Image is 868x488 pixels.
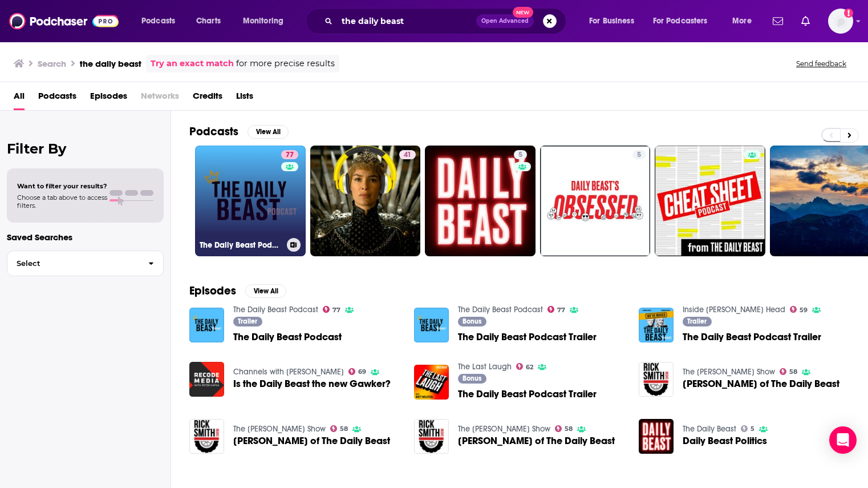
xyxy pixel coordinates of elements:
[463,375,481,382] span: Bonus
[404,150,411,161] span: 41
[286,150,294,161] span: 77
[189,308,224,342] img: The Daily Beast Podcast
[790,306,808,313] a: 59
[516,363,534,370] a: 62
[340,426,348,431] span: 58
[414,419,449,454] img: Max Burns of The Daily Beast
[513,7,533,18] span: New
[233,332,342,342] a: The Daily Beast Podcast
[233,379,391,389] a: Is the Daily Beast the new Gawker?
[189,124,289,139] a: PodcastsView All
[151,57,234,70] a: Try an exact match
[233,367,344,377] a: Channels with Peter Kafka
[7,140,164,157] h2: Filter By
[310,146,421,256] a: 41
[38,87,76,110] a: Podcasts
[248,125,289,139] button: View All
[476,14,534,28] button: Open AdvancedNew
[639,308,674,342] a: The Daily Beast Podcast Trailer
[330,425,348,432] a: 58
[557,308,565,313] span: 77
[828,9,853,34] img: User Profile
[7,251,164,276] button: Select
[358,369,366,374] span: 69
[200,240,282,250] h3: The Daily Beast Podcast
[14,87,25,110] span: All
[189,12,228,30] a: Charts
[193,87,222,110] a: Credits
[547,306,566,313] a: 77
[639,419,674,454] img: Daily Beast Politics
[233,436,390,446] a: Max Burns of The Daily Beast
[425,146,536,256] a: 5
[780,368,798,375] a: 58
[514,150,527,159] a: 5
[414,365,449,400] img: The Daily Beast Podcast Trailer
[323,306,341,313] a: 77
[540,146,651,256] a: 5
[789,369,797,374] span: 58
[7,232,164,243] p: Saved Searches
[797,11,814,31] a: Show notifications dropdown
[687,318,707,325] span: Trailer
[317,8,577,34] div: Search podcasts, credits, & more...
[741,425,755,432] a: 5
[632,150,646,159] a: 5
[9,10,119,32] img: Podchaser - Follow, Share and Rate Podcasts
[829,426,857,454] div: Open Intercom Messenger
[732,13,752,29] span: More
[236,87,253,110] a: Lists
[243,13,283,29] span: Monitoring
[751,426,755,431] span: 5
[683,436,767,446] span: Daily Beast Politics
[233,436,390,446] span: [PERSON_NAME] of The Daily Beast
[683,305,785,314] a: Inside Trump's Head
[235,12,298,30] button: open menu
[233,424,326,434] a: The Rick Smith Show
[589,13,634,29] span: For Business
[637,150,641,161] span: 5
[565,426,573,431] span: 58
[458,389,597,399] span: The Daily Beast Podcast Trailer
[828,9,853,34] button: Show profile menu
[646,12,724,30] button: open menu
[189,284,286,298] a: EpisodesView All
[458,436,615,446] a: Max Burns of The Daily Beast
[189,124,238,139] h2: Podcasts
[518,150,522,161] span: 5
[245,284,286,298] button: View All
[683,379,839,389] span: [PERSON_NAME] of The Daily Beast
[189,284,236,298] h2: Episodes
[348,368,367,375] a: 69
[555,425,573,432] a: 58
[196,13,221,29] span: Charts
[90,87,127,110] a: Episodes
[7,260,139,267] span: Select
[683,367,775,377] a: The Rick Smith Show
[233,305,318,314] a: The Daily Beast Podcast
[844,9,853,18] svg: Add a profile image
[458,424,550,434] a: The Rick Smith Show
[526,365,533,370] span: 62
[639,362,674,397] img: Max Burns of The Daily Beast
[133,12,190,30] button: open menu
[189,362,224,397] img: Is the Daily Beast the new Gawker?
[399,150,416,159] a: 41
[458,332,597,342] a: The Daily Beast Podcast Trailer
[189,419,224,454] img: Max Burns of The Daily Beast
[337,12,476,30] input: Search podcasts, credits, & more...
[793,59,850,68] button: Send feedback
[683,379,839,389] a: Max Burns of The Daily Beast
[481,18,529,24] span: Open Advanced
